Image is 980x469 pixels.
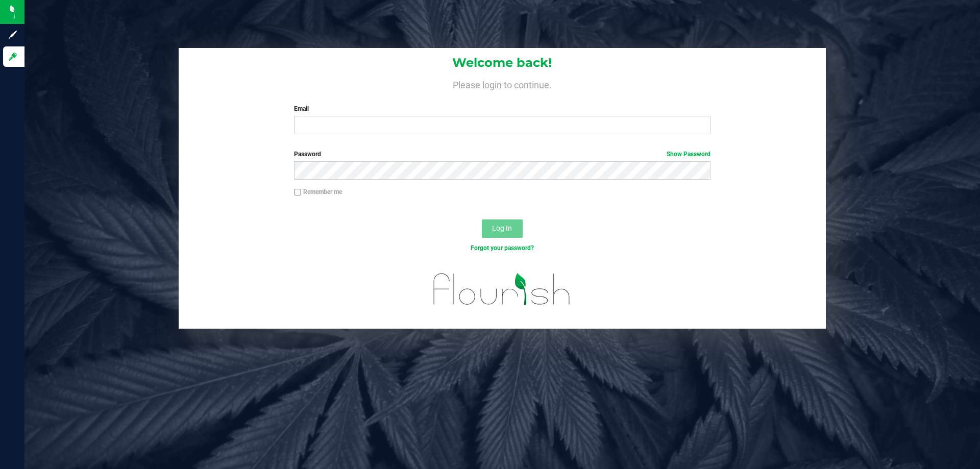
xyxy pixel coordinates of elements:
[492,224,512,232] span: Log In
[667,151,710,158] a: Show Password
[294,187,342,196] label: Remember me
[179,78,826,90] h4: Please login to continue.
[294,189,301,196] input: Remember me
[8,52,18,62] inline-svg: Log in
[294,151,321,158] span: Password
[8,30,18,40] inline-svg: Sign up
[471,244,534,252] a: Forgot your password?
[294,104,710,113] label: Email
[421,263,583,315] img: flourish_logo.svg
[482,219,523,238] button: Log In
[179,56,826,69] h1: Welcome back!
